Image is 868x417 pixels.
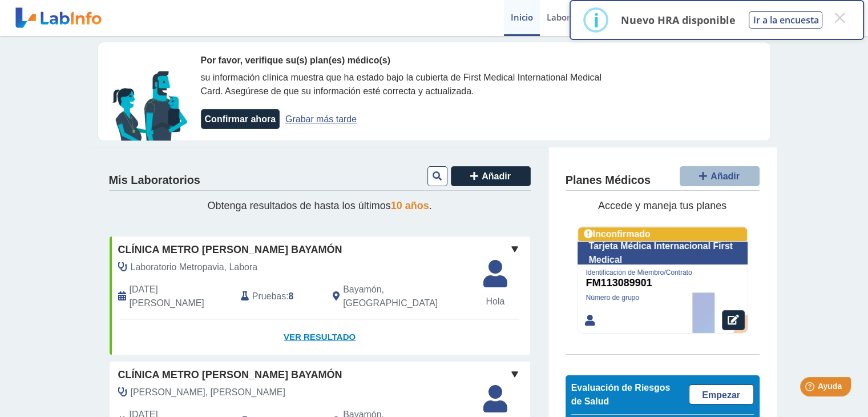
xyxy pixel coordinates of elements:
button: Ir a la encuesta [749,11,822,29]
font: Añadir [482,171,511,181]
span: Bayamón, PR [343,283,469,310]
font: Por favor, verifique su(s) plan(es) médico(s) [201,55,390,65]
font: 8 [289,291,294,301]
font: Empezar [702,390,740,400]
font: Ver resultado [284,332,356,342]
font: : [286,291,288,301]
span: Laboratorio Metropavia, Labora [131,260,258,274]
font: Accede y maneja tus planes [598,200,726,211]
a: Ver resultado [110,319,530,355]
font: Obtenga resultados de hasta los últimos [207,200,390,211]
font: × [833,3,847,32]
button: Añadir [451,166,531,186]
button: Confirmar ahora [201,109,280,129]
font: Clínica Metro [PERSON_NAME] Bayamón [118,369,342,380]
font: [DATE][PERSON_NAME] [130,284,204,308]
font: Mis Laboratorios [109,174,200,186]
font: Ir a la encuesta [753,14,818,26]
font: Añadir [710,171,740,181]
font: Pruebas [252,291,286,301]
font: [PERSON_NAME], [PERSON_NAME] [131,387,285,397]
iframe: Lanzador de widgets de ayuda [766,372,855,404]
font: Laboratorio Metropavia, Labora [131,262,258,272]
font: Bayamón, [GEOGRAPHIC_DATA] [343,284,438,308]
font: Planes Médicos [566,174,651,186]
button: Añadir [680,166,760,186]
font: Evaluación de Riesgos de Salud [571,383,671,406]
font: Nuevo HRA disponible [620,13,735,27]
font: i [593,7,599,33]
font: Inicio [511,11,533,23]
font: su información clínica muestra que ha estado bajo la cubierta de First Medical International Medi... [201,73,601,96]
a: Empezar [689,384,754,404]
font: Grabar más tarde [285,114,357,124]
button: Cerrar este diálogo [829,7,850,28]
font: Hola [486,296,504,306]
span: Beyley Pagan, Verónica [131,386,285,399]
font: Clínica Metro [PERSON_NAME] Bayamón [118,244,342,255]
font: . [429,200,432,211]
font: 10 años [391,200,429,211]
font: Laboratorios [547,11,599,23]
font: Confirmar ahora [205,114,276,124]
span: 21 de agosto de 2025 [130,283,232,310]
